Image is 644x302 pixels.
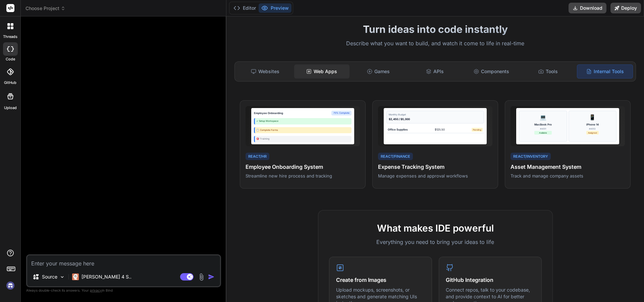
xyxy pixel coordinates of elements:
img: Claude 4 Sonnet [72,273,79,280]
h2: What makes IDE powerful [329,221,542,235]
h1: Turn ideas into code instantly [230,23,640,35]
div: Components [464,64,519,79]
div: Web Apps [294,64,350,79]
div: React/Inventory [511,153,551,160]
label: threads [3,34,17,40]
button: Preview [259,3,291,13]
button: Deploy [610,3,641,13]
div: React/HR [246,153,269,160]
div: React/Finance [378,153,413,160]
div: APIs [407,64,463,79]
h4: GitHub Integration [446,276,535,284]
div: iPhone 14 [586,122,599,127]
div: 💻 [540,113,546,121]
div: #A002 [586,127,599,130]
h4: Asset Management System [511,163,625,171]
div: Monthly Budget [389,113,482,117]
div: 📱 [589,113,596,121]
p: Always double-check its answers. Your in Bind [26,287,221,294]
div: Internal Tools [577,64,633,79]
span: privacy [90,288,102,292]
p: Streamline new hire process and tracking [246,173,360,179]
div: Employee Onboarding [254,111,283,115]
div: Office Supplies [388,128,408,132]
img: Pick Models [59,274,65,280]
h4: Create from Images [336,276,425,284]
img: signin [5,280,16,291]
p: Source [42,273,57,280]
h4: Expense Tracking System [378,163,492,171]
img: icon [208,273,215,280]
span: Choose Project [25,5,65,12]
div: #A001 [534,127,552,130]
div: 📋 Complete Forms [254,127,352,134]
label: code [6,56,15,62]
img: attachment [198,273,205,281]
div: Websites [237,64,293,79]
div: 🎯 Training [254,136,352,142]
p: Track and manage company assets [511,173,625,179]
label: GitHub [4,80,16,86]
p: Everything you need to bring your ideas to life [329,238,542,246]
h4: Employee Onboarding System [246,163,360,171]
p: Manage expenses and approval workflows [378,173,492,179]
button: Download [569,3,606,13]
div: Available [534,131,552,135]
div: $125.50 [435,128,445,132]
div: Games [351,64,406,79]
div: Tools [521,64,576,79]
div: ✓ Setup Workspace [254,118,352,124]
p: Describe what you want to build, and watch it come to life in real-time [230,39,640,48]
div: MacBook Pro [534,122,552,127]
label: Upload [4,105,17,111]
p: [PERSON_NAME] 4 S.. [82,273,131,280]
div: Pending [472,128,483,132]
div: Assigned [586,131,599,135]
div: $2,450 / $5,000 [389,117,482,121]
button: Editor [231,3,259,13]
